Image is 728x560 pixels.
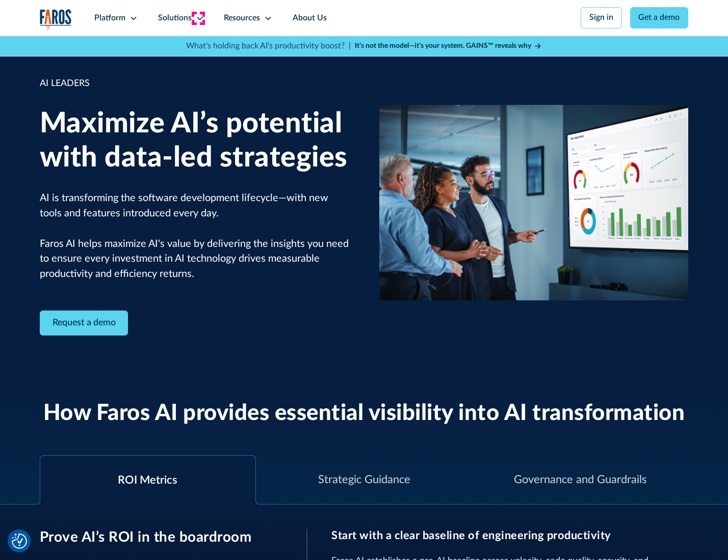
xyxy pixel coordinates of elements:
[94,12,125,24] div: Platform
[40,311,128,335] a: Contact Modal
[40,77,349,91] div: AI LEADERS
[514,471,646,488] div: Governance and Guardrails
[40,529,282,546] h3: Prove AI’s ROI in the boardroom
[355,42,531,49] strong: It’s not the model—it’s your system. GAINS™ reveals why
[158,12,192,24] div: Solutions
[581,7,622,29] a: Sign in
[355,41,542,51] a: It’s not the model—it’s your system. GAINS™ reveals why
[43,400,685,427] h2: How Faros AI provides essential visibility into AI transformation
[118,472,177,489] div: ROI Metrics
[12,534,27,549] button: Cookie Settings
[40,191,349,282] p: AI is transforming the software development lifecycle—with new tools and features introduced ever...
[40,107,349,175] h1: Maximize AI’s potential with data-led strategies
[40,9,72,30] a: home
[318,471,410,488] div: Strategic Guidance
[40,9,72,30] img: Logo of the analytics and reporting company Faros.
[630,7,689,29] a: Get a demo
[224,12,260,24] div: Resources
[186,40,351,52] p: What's holding back AI's productivity boost? |
[12,534,27,549] img: Revisit consent button
[331,529,688,542] h3: Start with a clear baseline of engineering productivity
